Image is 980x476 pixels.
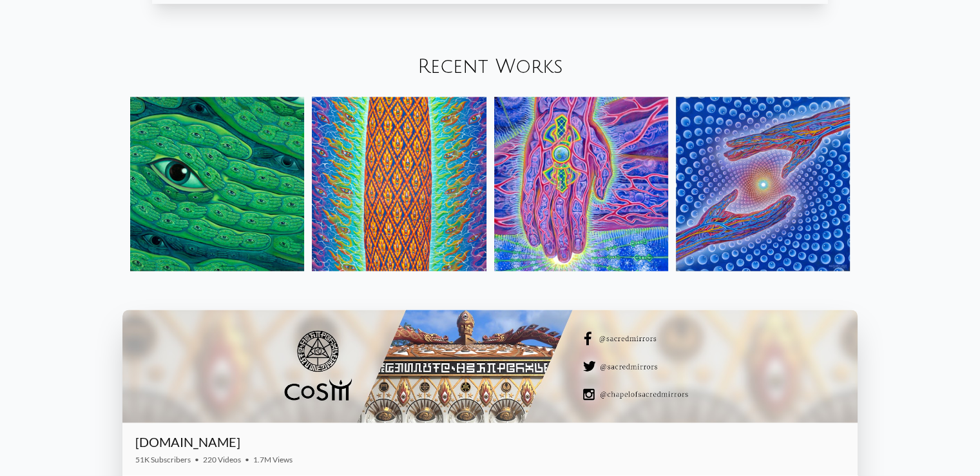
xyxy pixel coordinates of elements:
[203,455,241,464] span: 220 Videos
[245,455,249,464] span: •
[135,434,240,450] a: [DOMAIN_NAME]
[253,455,293,464] span: 1.7M Views
[418,56,563,77] a: Recent Works
[195,455,199,464] span: •
[135,455,191,464] span: 51K Subscribers
[767,439,845,455] iframe: Subscribe to CoSM.TV on YouTube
